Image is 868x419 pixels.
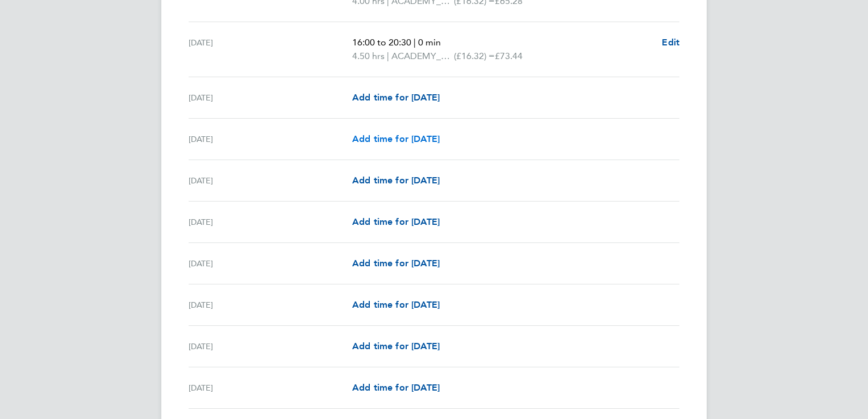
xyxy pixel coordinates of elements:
[189,174,352,187] div: [DATE]
[662,37,679,48] span: Edit
[352,51,385,61] span: 4.50 hrs
[352,174,440,187] a: Add time for [DATE]
[189,132,352,146] div: [DATE]
[352,382,440,393] span: Add time for [DATE]
[352,132,440,146] a: Add time for [DATE]
[352,216,440,227] span: Add time for [DATE]
[189,36,352,63] div: [DATE]
[454,51,495,61] span: (£16.32) =
[495,51,523,61] span: £73.44
[352,91,440,104] a: Add time for [DATE]
[418,37,441,48] span: 0 min
[189,340,352,353] div: [DATE]
[352,257,440,270] a: Add time for [DATE]
[352,381,440,395] a: Add time for [DATE]
[352,299,440,310] span: Add time for [DATE]
[352,37,411,48] span: 16:00 to 20:30
[387,51,389,61] span: |
[352,340,440,353] a: Add time for [DATE]
[662,36,679,49] a: Edit
[189,257,352,270] div: [DATE]
[352,175,440,186] span: Add time for [DATE]
[189,215,352,229] div: [DATE]
[352,258,440,269] span: Add time for [DATE]
[352,92,440,103] span: Add time for [DATE]
[352,133,440,144] span: Add time for [DATE]
[352,298,440,312] a: Add time for [DATE]
[189,91,352,104] div: [DATE]
[391,49,454,63] span: ACADEMY_SESSIONAL_COACH
[352,341,440,351] span: Add time for [DATE]
[189,381,352,395] div: [DATE]
[189,298,352,312] div: [DATE]
[414,37,416,48] span: |
[352,215,440,229] a: Add time for [DATE]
